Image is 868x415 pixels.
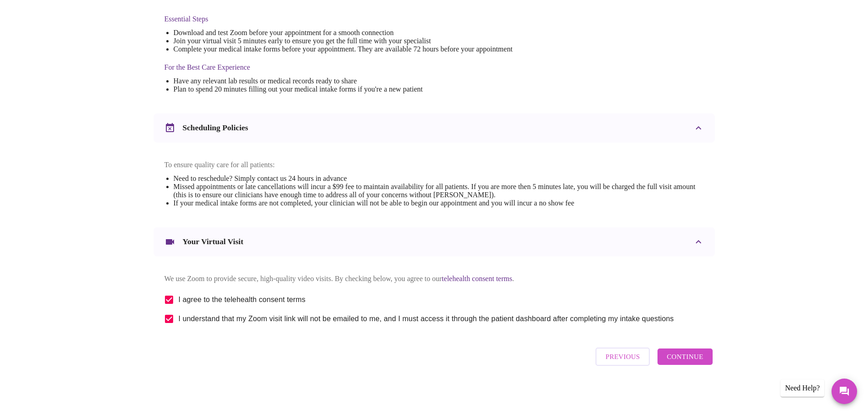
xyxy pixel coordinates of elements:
[164,275,704,283] p: We use Zoom to provide secure, high-quality video visits. By checking below, you agree to our .
[596,348,650,366] button: Previous
[832,379,857,404] button: Messages
[174,37,513,45] li: Join your virtual visit 5 minutes early to ensure you get the full time with your specialist
[179,313,674,324] span: I understand that my Zoom visit link will not be emailed to me, and I must access it through the ...
[164,161,704,169] p: To ensure quality care for all patients:
[164,15,513,23] h4: Essential Steps
[174,45,513,53] li: Complete your medical intake forms before your appointment. They are available 72 hours before yo...
[174,77,513,85] li: Have any relevant lab results or medical records ready to share
[174,183,704,199] li: Missed appointments or late cancellations will incur a $99 fee to maintain availability for all p...
[174,85,513,93] li: Plan to spend 20 minutes filling out your medical intake forms if you're a new patient
[183,123,248,133] h3: Scheduling Policies
[606,351,640,363] span: Previous
[154,227,715,256] div: Your Virtual Visit
[174,174,704,183] li: Need to reschedule? Simply contact us 24 hours in advance
[667,351,703,363] span: Continue
[657,348,712,365] button: Continue
[183,237,244,246] h3: Your Virtual Visit
[164,63,513,72] h4: For the Best Care Experience
[174,29,513,37] li: Download and test Zoom before your appointment for a smooth connection
[442,275,513,282] a: telehealth consent terms
[179,294,306,305] span: I agree to the telehealth consent terms
[781,379,824,397] div: Need Help?
[154,113,715,143] div: Scheduling Policies
[174,199,704,207] li: If your medical intake forms are not completed, your clinician will not be able to begin our appo...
